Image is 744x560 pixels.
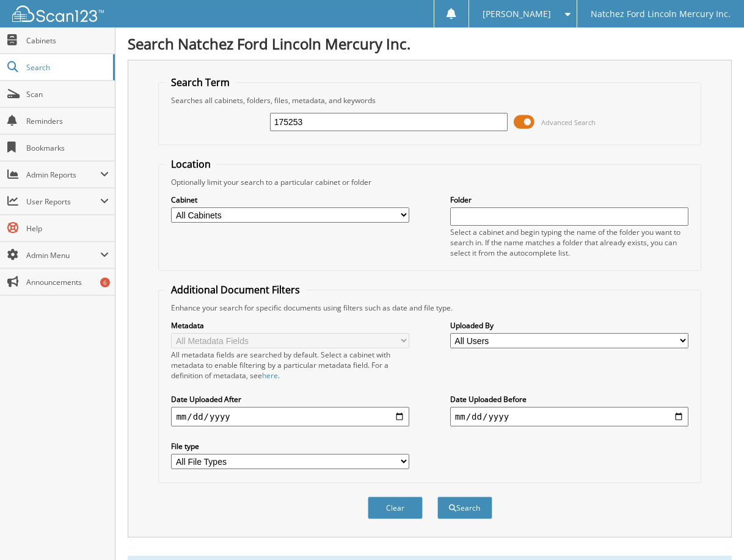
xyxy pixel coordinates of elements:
legend: Additional Document Filters [165,283,306,296]
label: Cabinet [171,195,409,205]
label: Uploaded By [450,320,688,331]
button: Search [437,497,492,519]
label: Metadata [171,320,409,331]
legend: Search Term [165,76,236,89]
legend: Location [165,157,217,171]
a: here [262,370,278,381]
input: end [450,407,688,426]
label: Folder [450,195,688,205]
div: 6 [100,278,110,287]
span: Announcements [26,277,109,287]
span: Bookmarks [26,143,109,153]
span: Admin Menu [26,250,100,260]
span: Help [26,223,109,234]
span: Scan [26,89,109,99]
div: Searches all cabinets, folders, files, metadata, and keywords [165,95,694,106]
label: Date Uploaded After [171,394,409,404]
img: scan123-logo-white.svg [12,5,104,22]
span: User Reports [26,196,100,207]
div: Optionally limit your search to a particular cabinet or folder [165,177,694,187]
input: start [171,407,409,426]
span: Search [26,62,107,73]
span: Advanced Search [541,118,596,127]
label: Date Uploaded Before [450,394,688,404]
span: [PERSON_NAME] [483,10,551,18]
div: Enhance your search for specific documents using filters such as date and file type. [165,303,694,313]
span: Natchez Ford Lincoln Mercury Inc. [591,10,731,18]
h1: Search Natchez Ford Lincoln Mercury Inc. [128,34,732,54]
span: Admin Reports [26,170,100,180]
span: Cabinets [26,35,109,46]
label: File type [171,441,409,451]
span: Reminders [26,116,109,126]
button: Clear [368,497,423,519]
div: All metadata fields are searched by default. Select a cabinet with metadata to enable filtering b... [171,350,409,381]
div: Select a cabinet and begin typing the name of the folder you want to search in. If the name match... [450,227,688,258]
